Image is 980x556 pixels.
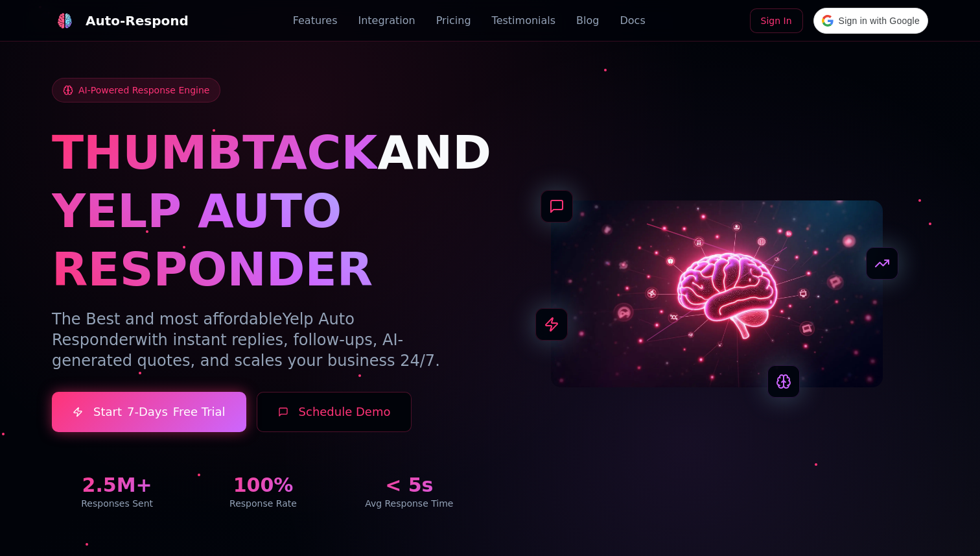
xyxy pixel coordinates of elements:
[358,13,415,29] a: Integration
[551,200,883,387] img: AI Neural Network Brain
[52,8,189,34] a: Auto-Respond LogoAuto-Respond
[436,13,471,29] a: Pricing
[344,474,474,497] div: < 5s
[198,474,328,497] div: 100%
[293,13,338,29] a: Features
[52,182,474,298] h1: YELP AUTO RESPONDER
[127,403,168,421] span: 7-Days
[52,392,246,432] a: Start7-DaysFree Trial
[576,13,599,29] a: Blog
[492,13,556,29] a: Testimonials
[839,14,920,28] span: Sign in with Google
[813,8,928,34] div: Sign in with Google
[86,12,189,30] div: Auto-Respond
[52,497,182,510] div: Responses Sent
[750,8,803,33] a: Sign In
[257,392,412,432] button: Schedule Demo
[344,497,474,510] div: Avg Response Time
[198,497,328,510] div: Response Rate
[52,309,474,371] p: The Best and most affordable with instant replies, follow-ups, AI-generated quotes, and scales yo...
[620,13,645,29] a: Docs
[377,125,491,180] span: AND
[57,13,73,29] img: Auto-Respond Logo
[78,84,209,97] span: AI-Powered Response Engine
[52,474,182,497] div: 2.5M+
[52,310,355,349] span: Yelp Auto Responder
[52,125,377,180] span: THUMBTACK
